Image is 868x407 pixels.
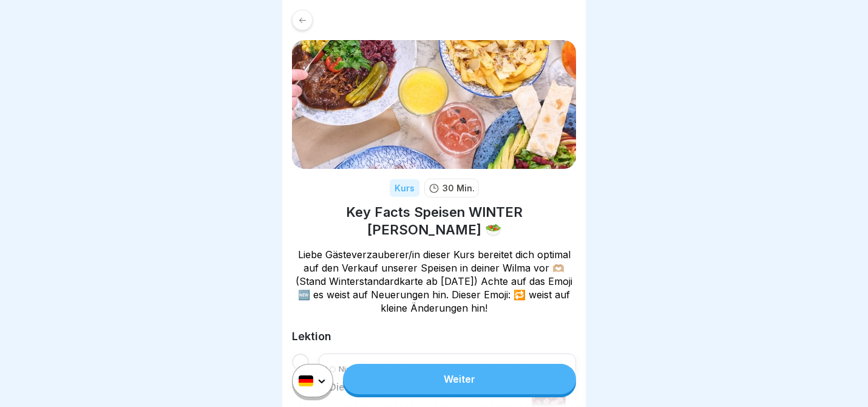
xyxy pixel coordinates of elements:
[292,248,576,315] p: Liebe Gästeverzauberer/in dieser Kurs bereitet dich optimal auf den Verkauf unserer Speisen in de...
[292,203,576,238] h1: Key Facts Speisen WINTER [PERSON_NAME] 🥗
[442,182,475,194] p: 30 Min.
[390,179,419,197] div: Kurs
[299,375,313,386] img: de.svg
[343,364,576,394] a: Weiter
[292,40,576,169] img: ugdxy5t4k9p24q0gnvfm2s1h.png
[292,329,576,344] h2: Lektion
